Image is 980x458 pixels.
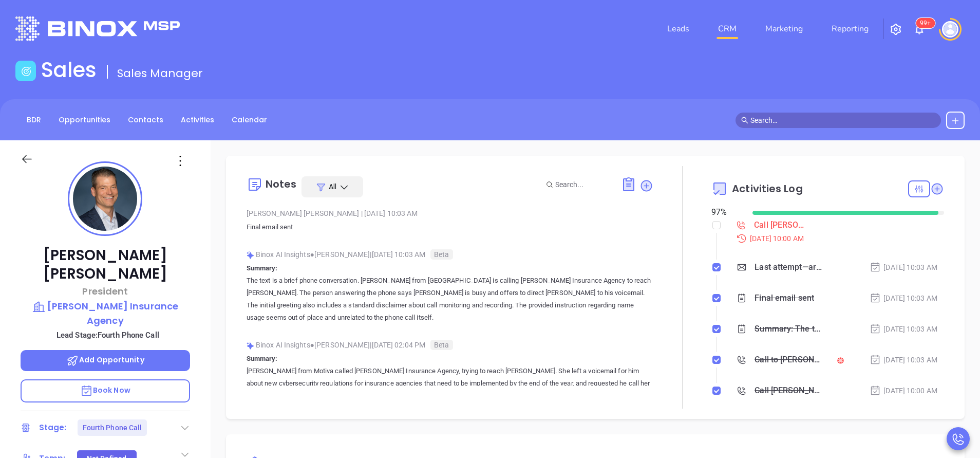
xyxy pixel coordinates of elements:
[913,23,926,35] img: iconNotification
[247,264,278,272] b: Summary:
[555,179,610,190] input: Search...
[266,179,297,189] div: Notes
[430,340,453,350] span: Beta
[663,19,693,39] a: Leads
[714,19,741,39] a: CRM
[711,206,740,218] div: 97 %
[26,328,190,342] p: Lead Stage: Fourth Phone Call
[916,18,935,28] sup: 100
[175,112,220,129] a: Activities
[870,292,937,304] div: [DATE] 10:03 AM
[39,420,67,435] div: Stage:
[15,16,180,41] img: logo
[247,337,653,353] div: Binox AI Insights [PERSON_NAME] | [DATE] 02:04 PM
[247,342,254,350] img: svg%3e
[21,112,47,129] a: BDR
[755,383,822,398] div: Call [PERSON_NAME] to follow up
[870,354,937,365] div: [DATE] 10:03 AM
[117,65,203,81] span: Sales Manager
[755,260,822,275] div: Last attempt—are you still considering this?
[247,365,653,402] p: [PERSON_NAME] from Motiva called [PERSON_NAME] Insurance Agency, trying to reach [PERSON_NAME]. S...
[750,115,935,126] input: Search…
[247,251,254,259] img: svg%3e
[942,21,958,38] img: user
[754,217,809,233] div: Call [PERSON_NAME] to follow up
[225,112,273,129] a: Calendar
[361,209,363,217] span: |
[247,355,278,362] b: Summary:
[870,323,937,335] div: [DATE] 10:03 AM
[310,250,315,259] span: ●
[870,262,937,273] div: [DATE] 10:03 AM
[80,385,130,395] span: Book Now
[21,284,190,298] p: President
[247,274,653,324] p: The text is a brief phone conversation. [PERSON_NAME] from [GEOGRAPHIC_DATA] is calling [PERSON_N...
[52,112,117,129] a: Opportunities
[741,117,748,124] span: search
[247,221,653,233] p: Final email sent
[21,246,190,283] p: [PERSON_NAME] [PERSON_NAME]
[122,112,169,129] a: Contacts
[310,341,315,349] span: ●
[430,249,453,260] span: Beta
[755,352,822,368] div: Call to [PERSON_NAME]
[755,290,814,306] div: Final email sent
[730,233,944,244] div: [DATE] 10:00 AM
[827,19,873,39] a: Reporting
[761,19,807,39] a: Marketing
[329,181,336,192] span: All
[83,419,142,436] div: Fourth Phone Call
[732,184,802,194] span: Activities Log
[247,206,653,221] div: [PERSON_NAME] [PERSON_NAME] [DATE] 10:03 AM
[21,299,190,327] a: [PERSON_NAME] Insurance Agency
[73,167,137,231] img: profile-user
[870,385,937,396] div: [DATE] 10:00 AM
[66,355,144,365] span: Add Opportunity
[755,321,822,337] div: Summary: The text is a brief phone conversation. [PERSON_NAME] from [GEOGRAPHIC_DATA] is calling ...
[247,247,653,262] div: Binox AI Insights [PERSON_NAME] | [DATE] 10:03 AM
[890,23,902,35] img: iconSetting
[41,58,97,82] h1: Sales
